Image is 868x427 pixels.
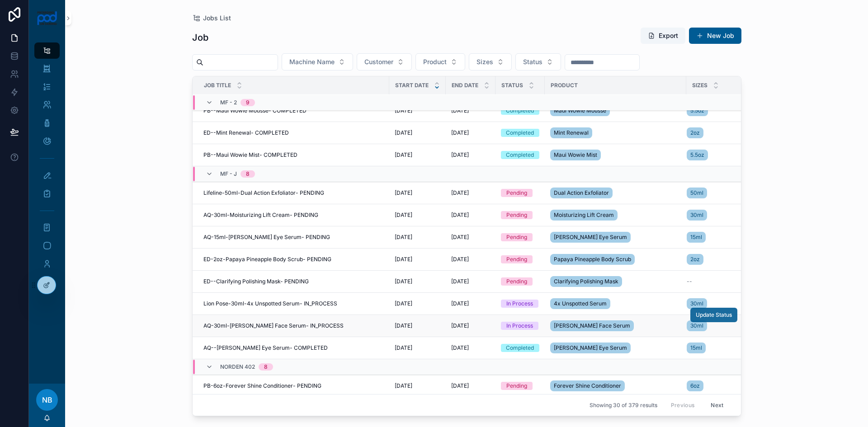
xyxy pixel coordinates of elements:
span: Showing 30 of 379 results [590,402,657,409]
span: Jobs List [203,14,231,23]
span: Product [551,82,578,89]
a: [DATE] [451,211,490,219]
span: 30ml [690,322,703,329]
img: App logo [37,11,58,25]
span: [DATE] [451,107,469,114]
a: 30ml [687,296,743,311]
a: Dual Action Exfoliator [550,186,681,200]
div: Pending [506,211,527,219]
a: Lifeline-50ml-Dual Action Exfoliator- PENDING [203,189,384,197]
button: Select Button [515,53,561,70]
a: [DATE] [451,129,490,136]
span: [DATE] [395,344,412,352]
a: [PERSON_NAME] Eye Serum [550,230,681,244]
div: In Process [506,322,533,330]
button: Export [641,28,685,44]
a: 30ml [687,320,707,331]
a: [DATE] [395,344,440,352]
span: AQ-30ml-[PERSON_NAME] Face Serum- IN_PROCESS [203,322,344,329]
span: [DATE] [451,322,469,329]
div: Pending [506,277,527,286]
button: Select Button [415,53,465,70]
div: Pending [506,255,527,263]
span: Status [501,82,523,89]
a: [DATE] [451,234,490,241]
span: [DATE] [395,211,412,219]
a: -- [687,278,743,285]
a: ED--Mint Renewal- COMPLETED [203,129,384,136]
span: [PERSON_NAME] Face Serum [554,322,630,329]
a: [DATE] [395,234,440,241]
a: Maui Wowie Mousse [550,103,681,118]
span: [DATE] [451,211,469,219]
a: [DATE] [451,382,490,389]
span: [DATE] [395,256,412,263]
a: [DATE] [395,189,440,197]
button: Next [704,398,730,412]
span: [DATE] [451,129,469,136]
a: [DATE] [451,189,490,197]
span: Start Date [395,82,429,89]
a: 5.5oz [687,103,743,118]
span: 2oz [690,256,700,263]
span: NB [42,394,52,405]
a: 15ml [687,232,706,243]
span: [DATE] [451,256,469,263]
span: [DATE] [451,151,469,159]
span: Clarifying Polishing Mask [554,278,618,285]
span: [DATE] [451,234,469,241]
div: Pending [506,233,527,241]
span: 15ml [690,234,702,241]
a: [DATE] [451,256,490,263]
span: Update Status [696,311,732,319]
span: Lion Pose-30ml-4x Unspotted Serum- IN_PROCESS [203,300,337,307]
a: Pending [501,189,539,197]
a: 50ml [687,188,707,198]
a: AQ-15ml-[PERSON_NAME] Eye Serum- PENDING [203,234,384,241]
span: Machine Name [289,57,335,66]
a: Forever Shine Conditioner [550,379,681,393]
span: PB--Maui Wowie Mist- COMPLETED [203,151,297,159]
a: 15ml [687,341,743,355]
button: New Job [689,28,741,44]
a: 2oz [687,254,703,265]
a: Clarifying Polishing Mask [550,274,681,289]
div: Pending [506,189,527,197]
span: Maui Wowie Mist [554,151,597,159]
div: Completed [506,129,534,137]
a: PB-6oz-Forever Shine Conditioner- PENDING [203,382,384,389]
div: Completed [506,107,534,115]
button: Select Button [357,53,412,70]
a: In Process [501,300,539,308]
span: [DATE] [395,382,412,389]
div: Pending [506,382,527,390]
a: [PERSON_NAME] Face Serum [550,319,681,333]
span: [DATE] [451,278,469,285]
span: ED--Clarifying Polishing Mask- PENDING [203,278,309,285]
a: Completed [501,129,539,137]
span: Maui Wowie Mousse [554,107,606,114]
span: 30ml [690,300,703,307]
span: PB-6oz-Forever Shine Conditioner- PENDING [203,382,321,389]
a: ED-2oz-Papaya Pineapple Body Scrub- PENDING [203,256,384,263]
a: [DATE] [451,107,490,114]
span: AQ-30ml-Moisturizing Lift Cream- PENDING [203,211,318,219]
a: 6oz [687,379,743,393]
span: [PERSON_NAME] Eye Serum [554,234,627,241]
span: Job Title [204,82,231,89]
a: [DATE] [451,151,490,159]
span: 30ml [690,211,703,219]
span: Moisturizing Lift Cream [554,211,614,219]
a: 2oz [687,127,703,138]
span: Forever Shine Conditioner [554,382,621,389]
div: scrollable content [29,36,65,284]
a: [DATE] [451,344,490,352]
div: 9 [246,99,250,106]
span: -- [687,278,692,285]
button: Select Button [282,53,353,70]
span: 5.5oz [690,107,704,114]
a: 30ml [687,210,707,221]
span: Product [423,57,447,66]
span: [DATE] [395,189,412,197]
